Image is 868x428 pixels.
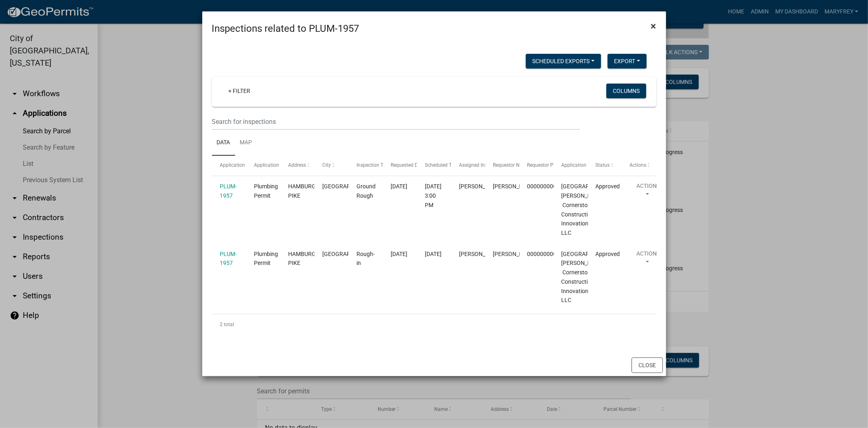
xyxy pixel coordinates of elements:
datatable-header-cell: Requestor Phone [520,156,554,175]
span: Jeremy Ramsey [459,183,503,190]
button: Scheduled Exports [526,54,601,68]
span: roger edwards [493,251,537,257]
span: 0000000000 [527,251,560,257]
span: 08/21/2025 [391,251,407,257]
span: 03/14/2025 [391,183,407,190]
span: Approved [596,251,620,257]
span: Approved [596,183,620,190]
button: Action [630,182,663,202]
datatable-header-cell: Application Type [246,156,280,175]
datatable-header-cell: Address [280,156,315,175]
h4: Inspections related to PLUM-1957 [212,21,359,36]
datatable-header-cell: Scheduled Time [417,156,451,175]
span: Application Type [254,162,291,168]
span: HAMBURG PIKE [288,251,316,267]
span: Actions [630,162,647,168]
a: Map [235,130,257,156]
span: Plumbing Permit [254,251,278,267]
span: 0000000000 [527,183,560,190]
div: [DATE] [425,249,444,259]
datatable-header-cell: Assigned Inspector [451,156,485,175]
span: Application Description [562,162,613,168]
span: Vanessa Edwards [493,183,537,190]
a: + Filter [222,84,257,98]
span: Requestor Phone [527,162,565,168]
button: Export [608,54,647,68]
span: Status [596,162,610,168]
button: Action [630,249,663,270]
span: HAMBURG PIKE 1614 Scott Street LOT 5 | Cornerstone Construction Innovations LLC [562,183,668,236]
span: Ground Rough [356,183,376,199]
datatable-header-cell: Requested Date [383,156,417,175]
span: City [322,162,331,168]
datatable-header-cell: Actions [622,156,656,175]
datatable-header-cell: City [315,156,349,175]
span: Plumbing Permit [254,183,278,199]
datatable-header-cell: Status [588,156,622,175]
span: Scheduled Time [425,162,460,168]
a: PLUM-1957 [220,251,237,267]
span: Requested Date [391,162,425,168]
datatable-header-cell: Requestor Name [485,156,520,175]
button: Columns [606,84,646,98]
span: Jeremy Ramsey [459,251,503,257]
span: Address [288,162,306,168]
a: Data [212,130,235,156]
button: Close [645,15,663,38]
input: Search for inspections [212,113,580,130]
datatable-header-cell: Application Description [554,156,588,175]
span: × [651,20,656,32]
datatable-header-cell: Inspection Type [349,156,383,175]
button: Close [632,357,663,373]
div: 2 total [212,314,656,335]
span: Rough-in [356,251,375,267]
span: Assigned Inspector [459,162,501,168]
span: Application [220,162,245,168]
span: Inspection Type [356,162,391,168]
span: HAMBURG PIKE 1614 Scott Street LOT 5 | Cornerstone Construction Innovations LLC [562,251,668,304]
a: PLUM-1957 [220,183,237,199]
span: HAMBURG PIKE [288,183,316,199]
span: JEFFERSONVILLE [322,183,377,190]
div: [DATE] 3:00 PM [425,182,444,210]
span: JEFFERSONVILLE [322,251,377,257]
datatable-header-cell: Application [212,156,246,175]
span: Requestor Name [493,162,530,168]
